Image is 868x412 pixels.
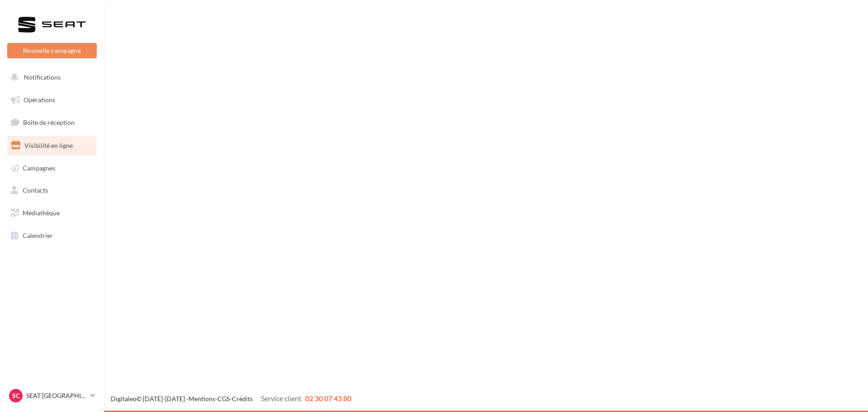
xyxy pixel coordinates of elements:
p: SEAT [GEOGRAPHIC_DATA] [26,391,86,400]
a: Visibilité en ligne [5,136,99,155]
span: Service client [261,394,302,403]
a: Boîte de réception [5,113,99,132]
span: SC [12,391,20,400]
span: Médiathèque [23,209,60,217]
button: Nouvelle campagne [7,43,97,58]
span: Campagnes [23,164,55,171]
span: Calendrier [23,232,53,239]
span: Visibilité en ligne [24,142,73,149]
a: Médiathèque [5,204,99,223]
a: Campagnes [5,159,99,178]
span: Opérations [24,96,55,104]
a: Opérations [5,90,99,109]
span: Boîte de réception [23,118,75,126]
a: Calendrier [5,226,99,245]
span: © [DATE]-[DATE] - - - [111,395,351,403]
button: Notifications [5,68,95,87]
span: Contacts [23,186,48,194]
a: Crédits [232,395,253,403]
a: SC SEAT [GEOGRAPHIC_DATA] [7,387,97,404]
a: Mentions [189,395,215,403]
a: Digitaleo [111,395,137,403]
a: CGS [217,395,230,403]
a: Contacts [5,181,99,200]
span: 02 30 07 43 80 [305,394,351,403]
span: Notifications [24,73,61,81]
